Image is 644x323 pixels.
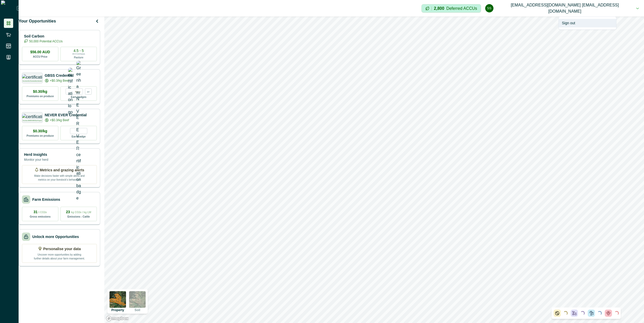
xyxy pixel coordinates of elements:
[434,6,444,11] p: 2,800
[50,78,69,83] p: +$0.3/kg Beef
[33,128,47,134] p: $0.30/kg
[45,73,74,78] p: GBSS Credential
[34,209,47,215] p: 31
[22,114,43,119] img: certification logo
[135,309,140,312] p: Soil
[33,89,47,94] p: $0.30/kg
[32,234,79,240] p: Unlock more Opportunities
[71,211,91,214] span: kg CO2e / kg LW
[72,52,85,56] p: ACCUs/ha/pa
[33,55,47,59] p: ACCU Price
[24,157,48,162] p: Monitor your herd
[67,215,90,219] p: Emissions - Cattle
[30,49,50,55] p: $56.00 AUD
[27,94,54,98] p: Premiums on produce
[66,209,91,215] p: 23
[34,173,85,182] p: Make decisions faster with simple alerts and metrics on your livestock’s behaviour.
[76,61,81,201] img: Greenham NEVER EVER certification badge
[111,309,124,312] p: Property
[19,18,56,24] p: Your Opportunities
[24,34,62,39] p: Soil Carbon
[106,316,129,321] a: Mapbox logo
[85,88,92,95] div: more credentials avaialble
[27,134,54,138] p: Premiums on produce
[74,49,84,52] p: 4.5 - 5
[30,215,51,219] p: Gross emissions
[71,95,86,99] p: Earn badges
[559,19,616,27] button: Sign out
[29,39,62,44] p: 50,000 Potential ACCUs
[72,134,85,139] p: Earn badge
[109,291,126,308] img: property preview
[75,90,80,93] p: Tier 1
[22,81,42,82] p: Greenham Beef Sustainability Standard
[32,197,60,202] p: Farm Emissions
[68,68,73,115] img: certification logo
[1,1,17,16] img: Logo
[87,90,89,93] p: 1+
[34,252,85,260] p: Uncover more opportunities by adding further details about your farm management.
[129,291,146,308] img: soil preview
[43,246,81,252] p: Personalise your data
[40,167,84,173] p: Metrics and grazing alerts
[38,211,47,214] span: t CO2e
[446,6,477,10] p: Deferred ACCUs
[74,56,83,59] p: Pasture
[50,118,69,122] p: +$0.3/kg Beef
[45,112,87,118] p: NEVER EVER Credential
[24,152,48,157] p: Herd Insights
[23,120,42,121] p: Greenham NEVER EVER Beef Program
[22,74,43,79] img: certification logo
